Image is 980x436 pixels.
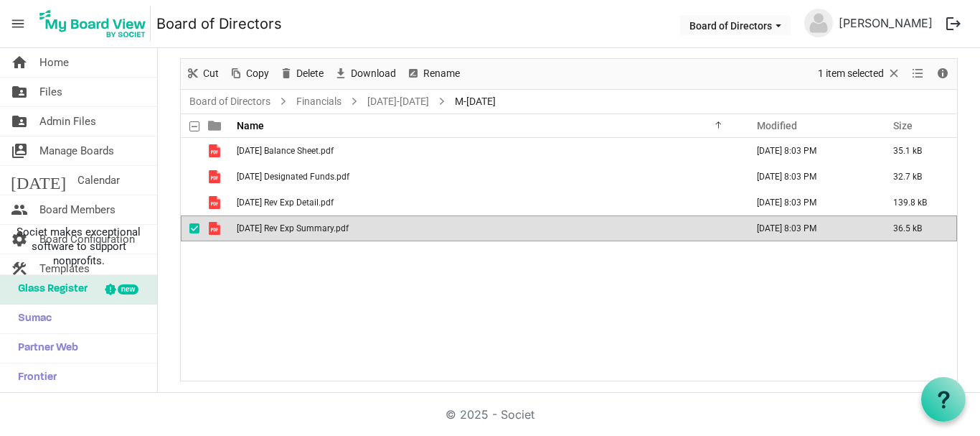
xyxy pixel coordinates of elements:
span: M-[DATE] [452,93,499,111]
img: My Board View Logo [35,6,151,42]
div: View [906,59,930,89]
a: © 2025 - Societ [446,407,534,422]
a: Board of Directors [187,93,273,111]
span: Name [237,120,264,131]
span: Calendar [77,166,120,195]
div: Details [930,59,955,89]
button: Rename [404,65,463,83]
a: [DATE]-[DATE] [364,93,432,111]
span: [DATE] [11,166,66,195]
td: June 2025 Rev Exp Summary.pdf is template cell column header Name [232,215,742,241]
td: June 2025 Rev Exp Detail.pdf is template cell column header Name [232,190,742,215]
span: Admin Files [39,107,96,136]
span: Societ makes exceptional software to support nonprofits. [6,225,151,268]
td: checkbox [181,164,199,190]
span: switch_account [11,136,28,165]
span: [DATE] Rev Exp Detail.pdf [237,198,334,208]
button: logout [938,9,969,39]
div: Delete [274,59,329,89]
td: is template cell column header type [199,138,232,164]
td: June 2025 Designated Funds.pdf is template cell column header Name [232,164,742,190]
button: Board of Directors dropdownbutton [680,15,791,35]
td: is template cell column header type [199,215,232,241]
td: 36.5 kB is template cell column header Size [878,215,957,241]
span: menu [4,10,32,37]
td: June 2025 Balance Sheet.pdf is template cell column header Name [232,138,742,164]
button: Details [933,65,953,83]
div: Download [329,59,401,89]
td: July 21, 2025 8:03 PM column header Modified [742,215,878,241]
button: Delete [277,65,326,83]
td: July 21, 2025 8:03 PM column header Modified [742,138,878,164]
span: Frontier [11,363,57,392]
a: My Board View Logo [35,6,156,42]
a: Financials [293,93,344,111]
span: Partner Web [11,334,78,363]
td: 139.8 kB is template cell column header Size [878,190,957,215]
span: Board Members [39,195,116,224]
span: Download [349,65,397,83]
a: [PERSON_NAME] [833,9,938,37]
td: July 21, 2025 8:03 PM column header Modified [742,190,878,215]
span: 1 item selected [816,65,885,83]
img: no-profile-picture.svg [804,9,833,37]
a: Board of Directors [156,9,282,38]
span: Sumac [11,305,52,333]
span: [DATE] Designated Funds.pdf [237,172,349,182]
button: View dropdownbutton [909,65,926,83]
div: Copy [224,59,274,89]
span: Cut [202,65,220,83]
div: new [118,284,138,294]
span: Delete [295,65,325,83]
button: Copy [227,65,272,83]
button: Selection [816,65,904,83]
div: Clear selection [813,59,906,89]
span: Copy [245,65,270,83]
td: is template cell column header type [199,164,232,190]
span: Size [893,120,913,131]
td: checkbox [181,138,199,164]
td: July 21, 2025 8:03 PM column header Modified [742,164,878,190]
span: Modified [757,120,797,131]
span: Home [39,48,69,77]
button: Download [331,65,399,83]
td: checkbox [181,215,199,241]
div: Cut [181,59,224,89]
span: Manage Boards [39,136,114,165]
span: [DATE] Rev Exp Summary.pdf [237,223,349,233]
span: Rename [422,65,461,83]
span: folder_shared [11,107,28,136]
span: folder_shared [11,78,28,106]
span: Glass Register [11,275,88,304]
span: home [11,48,28,77]
button: Cut [184,65,222,83]
td: 35.1 kB is template cell column header Size [878,138,957,164]
span: Files [39,78,62,106]
span: [DATE] Balance Sheet.pdf [237,146,334,156]
td: checkbox [181,190,199,215]
div: Rename [401,59,465,89]
td: is template cell column header type [199,190,232,215]
span: people [11,195,28,224]
td: 32.7 kB is template cell column header Size [878,164,957,190]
